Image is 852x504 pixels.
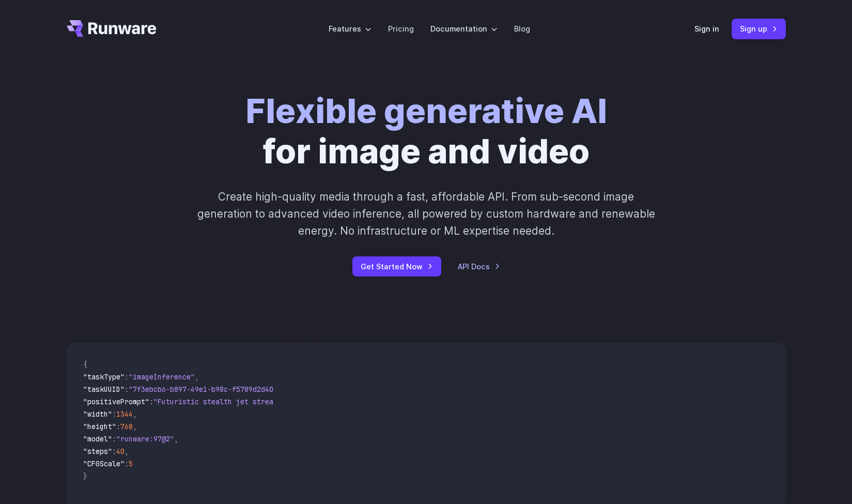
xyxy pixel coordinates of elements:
[83,372,125,381] span: "taskType"
[245,90,607,131] strong: Flexible generative AI
[83,360,87,369] span: {
[174,434,178,444] span: ,
[149,397,153,406] span: :
[83,459,125,468] span: "CFGScale"
[83,471,87,481] span: }
[129,385,286,394] span: "7f3ebcb6-b897-49e1-b98c-f5789d2d40d7"
[112,409,116,419] span: :
[83,434,112,444] span: "model"
[329,23,371,35] label: Features
[120,422,133,431] span: 768
[125,447,129,456] span: ,
[125,385,129,394] span: :
[116,447,125,456] span: 40
[67,20,157,37] a: Go to /
[83,422,116,431] span: "height"
[133,409,137,419] span: ,
[694,23,719,35] a: Sign in
[112,447,116,456] span: :
[116,409,133,419] span: 1344
[430,23,498,35] label: Documentation
[514,23,530,35] a: Blog
[245,91,607,172] h1: for image and video
[129,459,133,468] span: 5
[83,409,112,419] span: "width"
[732,19,786,39] a: Sign up
[83,397,149,406] span: "positivePrompt"
[352,256,441,277] a: Get Started Now
[153,397,530,406] span: "Futuristic stealth jet streaking through a neon-lit cityscape with glowing purple exhaust"
[129,372,195,381] span: "imageInference"
[125,372,129,381] span: :
[83,385,125,394] span: "taskUUID"
[125,459,129,468] span: :
[83,447,112,456] span: "steps"
[388,23,414,35] a: Pricing
[196,188,656,240] p: Create high-quality media through a fast, affordable API. From sub-second image generation to adv...
[112,434,116,444] span: :
[116,422,120,431] span: :
[116,434,174,444] span: "runware:97@2"
[133,422,137,431] span: ,
[458,261,500,272] a: API Docs
[195,372,199,381] span: ,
